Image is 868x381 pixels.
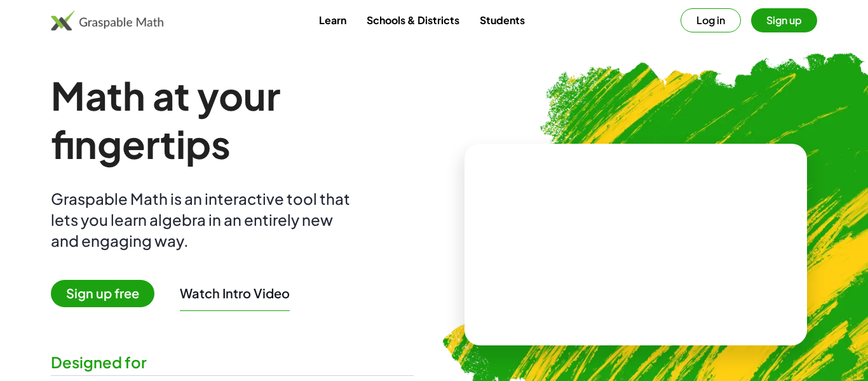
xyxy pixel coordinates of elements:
button: Sign up [751,8,817,32]
button: Watch Intro Video [180,285,290,301]
button: Log in [681,8,741,32]
a: Schools & Districts [356,8,470,32]
div: Designed for [51,352,414,373]
a: Students [470,8,535,32]
h1: Math at your fingertips [51,71,414,168]
span: Sign up free [51,280,154,307]
div: Graspable Math is an interactive tool that lets you learn algebra in an entirely new and engaging... [51,188,356,251]
video: What is this? This is dynamic math notation. Dynamic math notation plays a central role in how Gr... [541,197,731,293]
a: Learn [309,8,356,32]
